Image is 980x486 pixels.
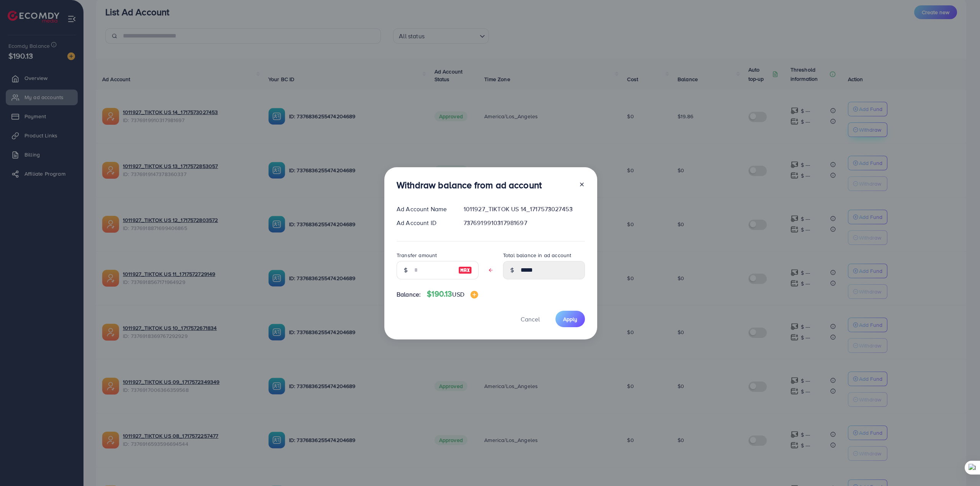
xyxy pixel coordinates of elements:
[457,205,591,214] div: 1011927_TIKTOK US 14_1717573027453
[503,251,571,259] label: Total balance in ad account
[511,311,549,327] button: Cancel
[390,219,457,227] div: Ad Account ID
[397,251,437,259] label: Transfer amount
[397,179,542,191] h3: Withdraw balance from ad account
[458,266,472,275] img: image
[521,315,540,323] span: Cancel
[452,290,464,298] span: USD
[390,205,457,214] div: Ad Account Name
[397,290,421,299] span: Balance:
[563,315,577,323] span: Apply
[427,289,478,299] h4: $190.13
[947,452,974,480] iframe: Chat
[470,291,478,298] img: image
[457,219,591,227] div: 7376919910317981697
[555,311,585,327] button: Apply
